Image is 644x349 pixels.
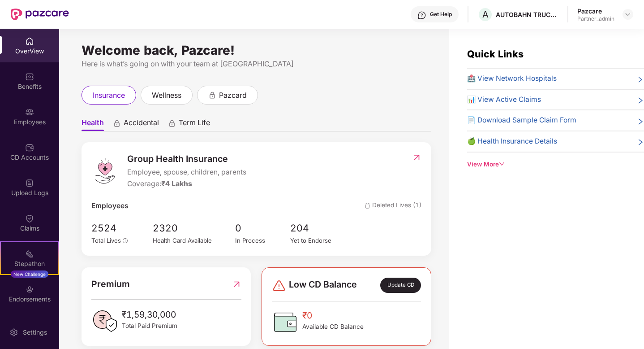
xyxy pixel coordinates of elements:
img: svg+xml;base64,PHN2ZyBpZD0iRHJvcGRvd24tMzJ4MzIiIHhtbG5zPSJodHRwOi8vd3d3LnczLm9yZy8yMDAwL3N2ZyIgd2... [624,11,631,18]
span: right [637,96,644,105]
span: ₹0 [302,309,364,322]
div: View More [467,160,644,169]
img: svg+xml;base64,PHN2ZyBpZD0iU2V0dGluZy0yMHgyMCIgeG1sbnM9Imh0dHA6Ly93d3cudzMub3JnLzIwMDAvc3ZnIiB3aW... [9,328,18,337]
span: Available CD Balance [302,322,364,332]
span: Accidental [124,118,159,131]
span: Total Paid Premium [122,321,177,331]
div: Stepathon [1,259,58,268]
img: logo [91,157,118,184]
div: Partner_admin [577,15,614,22]
span: right [637,138,644,147]
img: svg+xml;base64,PHN2ZyB4bWxucz0iaHR0cDovL3d3dy53My5vcmcvMjAwMC9zdmciIHdpZHRoPSIyMSIgaGVpZ2h0PSIyMC... [25,249,34,258]
img: svg+xml;base64,PHN2ZyBpZD0iRW1wbG95ZWVzIiB4bWxucz0iaHR0cDovL3d3dy53My5vcmcvMjAwMC9zdmciIHdpZHRoPS... [25,108,34,117]
div: Yet to Endorse [290,236,345,245]
span: 0 [235,221,290,236]
div: animation [208,91,216,99]
div: Coverage: [127,179,246,190]
span: ₹4 Lakhs [161,179,192,188]
span: right [637,75,644,84]
span: 📄 Download Sample Claim Form [467,115,576,126]
span: Quick Links [467,48,524,60]
span: pazcard [219,90,247,101]
div: Update CD [380,278,421,293]
div: Health Card Available [153,236,235,245]
span: 🏥 View Network Hospitals [467,73,557,84]
span: info-circle [123,238,128,244]
span: 2320 [153,221,235,236]
div: animation [113,119,121,127]
div: animation [168,119,176,127]
img: PaidPremiumIcon [91,308,118,335]
img: RedirectIcon [412,153,421,162]
img: svg+xml;base64,PHN2ZyBpZD0iRGFuZ2VyLTMyeDMyIiB4bWxucz0iaHR0cDovL3d3dy53My5vcmcvMjAwMC9zdmciIHdpZH... [272,279,286,293]
div: Settings [20,328,50,337]
span: wellness [152,90,181,101]
img: CDBalanceIcon [272,309,299,336]
span: Employees [91,201,129,212]
div: Welcome back, Pazcare! [82,47,431,54]
span: Health [82,118,104,131]
img: svg+xml;base64,PHN2ZyBpZD0iSG9tZSIgeG1sbnM9Imh0dHA6Ly93d3cudzMub3JnLzIwMDAvc3ZnIiB3aWR0aD0iMjAiIG... [25,37,34,46]
span: Term Life [179,118,210,131]
img: svg+xml;base64,PHN2ZyBpZD0iQ2xhaW0iIHhtbG5zPSJodHRwOi8vd3d3LnczLm9yZy8yMDAwL3N2ZyIgd2lkdGg9IjIwIi... [25,214,34,223]
span: 📊 View Active Claims [467,94,541,105]
img: deleteIcon [365,203,370,209]
div: New Challenge [11,270,48,278]
span: Deleted Lives (1) [365,201,421,212]
div: Here is what’s going on with your team at [GEOGRAPHIC_DATA] [82,58,431,70]
span: Low CD Balance [289,278,357,293]
div: AUTOBAHN TRUCKING [496,10,558,19]
img: svg+xml;base64,PHN2ZyBpZD0iRW5kb3JzZW1lbnRzIiB4bWxucz0iaHR0cDovL3d3dy53My5vcmcvMjAwMC9zdmciIHdpZH... [25,285,34,294]
span: 204 [290,221,345,236]
span: right [637,117,644,126]
img: New Pazcare Logo [11,9,69,20]
img: svg+xml;base64,PHN2ZyBpZD0iQ0RfQWNjb3VudHMiIGRhdGEtbmFtZT0iQ0QgQWNjb3VudHMiIHhtbG5zPSJodHRwOi8vd3... [25,143,34,152]
span: Employee, spouse, children, parents [127,167,246,178]
div: In Process [235,236,290,245]
span: ₹1,59,30,000 [122,308,177,321]
span: down [499,161,505,167]
img: svg+xml;base64,PHN2ZyBpZD0iVXBsb2FkX0xvZ3MiIGRhdGEtbmFtZT0iVXBsb2FkIExvZ3MiIHhtbG5zPSJodHRwOi8vd3... [25,179,34,188]
span: Premium [91,277,130,291]
span: Group Health Insurance [127,152,246,166]
img: RedirectIcon [232,277,241,291]
div: Pazcare [577,7,614,15]
span: A [482,9,489,20]
img: svg+xml;base64,PHN2ZyBpZD0iSGVscC0zMngzMiIgeG1sbnM9Imh0dHA6Ly93d3cudzMub3JnLzIwMDAvc3ZnIiB3aWR0aD... [417,11,426,20]
span: Total Lives [91,237,121,244]
span: 2524 [91,221,133,236]
span: 🍏 Health Insurance Details [467,136,557,147]
span: insurance [93,90,125,101]
div: Get Help [430,11,452,18]
img: svg+xml;base64,PHN2ZyBpZD0iQmVuZWZpdHMiIHhtbG5zPSJodHRwOi8vd3d3LnczLm9yZy8yMDAwL3N2ZyIgd2lkdGg9Ij... [25,72,34,81]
